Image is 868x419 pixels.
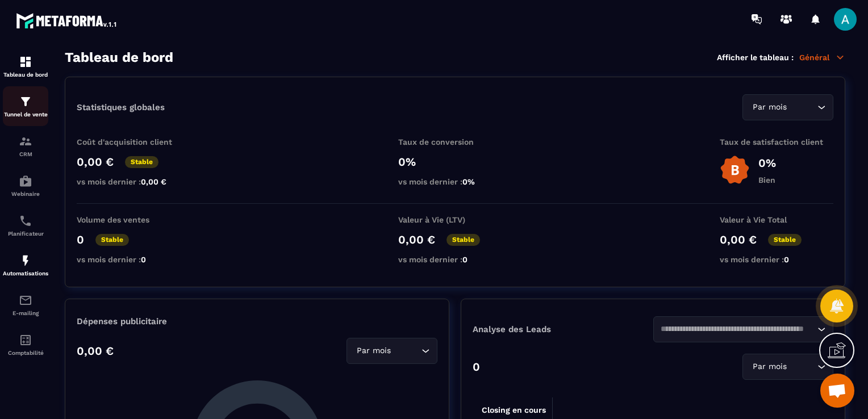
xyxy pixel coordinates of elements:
[3,245,48,285] a: automationsautomationsAutomatisations
[141,255,146,264] span: 0
[3,47,48,86] a: formationformationTableau de bord
[3,191,48,197] p: Webinaire
[19,55,32,69] img: formation
[3,270,48,276] p: Automatisations
[19,95,32,108] img: formation
[398,255,512,264] p: vs mois dernier :
[77,155,114,169] p: 0,00 €
[77,102,165,112] p: Statistiques globales
[398,215,512,224] p: Valeur à Vie (LTV)
[3,86,48,126] a: formationformationTunnel de vente
[398,233,435,246] p: 0,00 €
[398,177,512,186] p: vs mois dernier :
[95,234,129,246] p: Stable
[3,325,48,364] a: accountantaccountantComptabilité
[661,323,815,336] input: Search for option
[720,137,833,146] p: Taux de satisfaction client
[65,49,173,65] h3: Tableau de bord
[473,324,653,334] p: Analyse des Leads
[19,214,32,228] img: scheduler
[393,345,419,357] input: Search for option
[3,285,48,325] a: emailemailE-mailing
[77,137,190,146] p: Coût d'acquisition client
[758,156,776,170] p: 0%
[462,255,468,264] span: 0
[3,126,48,166] a: formationformationCRM
[3,310,48,316] p: E-mailing
[77,177,190,186] p: vs mois dernier :
[3,72,48,78] p: Tableau de bord
[19,174,32,188] img: automations
[398,137,512,146] p: Taux de conversion
[16,10,118,31] img: logo
[462,177,475,186] span: 0%
[720,155,750,185] img: b-badge-o.b3b20ee6.svg
[768,234,802,246] p: Stable
[750,361,789,373] span: Par mois
[77,255,190,264] p: vs mois dernier :
[653,316,834,342] div: Search for option
[347,338,437,364] div: Search for option
[799,52,845,62] p: Général
[3,151,48,157] p: CRM
[3,231,48,237] p: Planificateur
[77,344,114,358] p: 0,00 €
[3,206,48,245] a: schedulerschedulerPlanificateur
[784,255,789,264] span: 0
[3,166,48,206] a: automationsautomationsWebinaire
[3,350,48,356] p: Comptabilité
[720,255,833,264] p: vs mois dernier :
[820,374,854,408] a: Ouvrir le chat
[77,215,190,224] p: Volume des ventes
[717,53,794,62] p: Afficher le tableau :
[19,135,32,148] img: formation
[720,233,757,246] p: 0,00 €
[789,101,815,114] input: Search for option
[77,316,437,326] p: Dépenses publicitaire
[125,156,158,168] p: Stable
[398,155,512,169] p: 0%
[482,405,546,415] tspan: Closing en cours
[19,254,32,267] img: automations
[789,361,815,373] input: Search for option
[758,175,776,185] p: Bien
[3,111,48,118] p: Tunnel de vente
[141,177,166,186] span: 0,00 €
[354,345,393,357] span: Par mois
[750,101,789,114] span: Par mois
[77,233,84,246] p: 0
[742,94,833,120] div: Search for option
[473,360,480,374] p: 0
[720,215,833,224] p: Valeur à Vie Total
[742,354,833,380] div: Search for option
[446,234,480,246] p: Stable
[19,333,32,347] img: accountant
[19,294,32,307] img: email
